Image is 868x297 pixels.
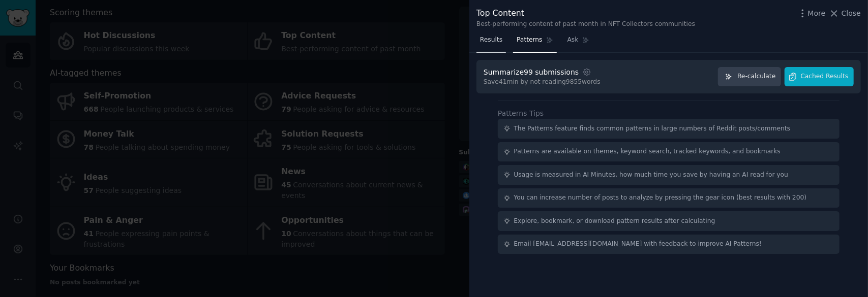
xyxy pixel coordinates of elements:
[476,20,695,29] div: Best-performing content of past month in NFT Collectors communities
[718,67,781,87] button: Re-calculate
[498,109,544,117] label: Patterns Tips
[567,36,579,45] span: Ask
[517,36,542,45] span: Patterns
[785,67,854,87] button: Cached Results
[476,32,506,53] a: Results
[484,67,579,78] div: Summarize 99 submissions
[829,8,861,19] button: Close
[514,147,781,156] div: Patterns are available on themes, keyword search, tracked keywords, and bookmarks
[808,8,826,19] span: More
[514,193,807,203] div: You can increase number of posts to analyze by pressing the gear icon (best results with 200)
[514,240,762,249] div: Email [EMAIL_ADDRESS][DOMAIN_NAME] with feedback to improve AI Patterns!
[514,217,715,226] div: Explore, bookmark, or download pattern results after calculating
[513,32,556,53] a: Patterns
[484,78,601,87] div: Save 41 min by not reading 9855 words
[797,8,826,19] button: More
[476,7,695,20] div: Top Content
[514,171,789,180] div: Usage is measured in AI Minutes, how much time you save by having an AI read for you
[564,32,593,53] a: Ask
[801,72,849,81] span: Cached Results
[737,72,775,81] span: Re-calculate
[514,124,791,134] div: The Patterns feature finds common patterns in large numbers of Reddit posts/comments
[842,8,861,19] span: Close
[480,36,502,45] span: Results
